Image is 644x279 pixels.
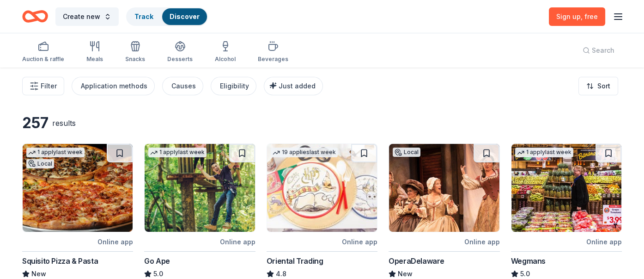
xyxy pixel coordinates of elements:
[220,81,249,92] div: Eligibility
[586,236,622,248] div: Online app
[97,236,133,248] div: Online app
[125,56,145,63] div: Snacks
[63,11,100,22] span: Create new
[22,37,64,68] button: Auction & raffle
[581,12,598,20] span: , free
[145,144,255,232] img: Image for Go Ape
[556,12,598,20] span: Sign up
[211,77,256,95] button: Eligibility
[258,37,288,68] button: Beverages
[22,56,64,63] div: Auction & raffle
[22,114,49,132] div: 257
[148,148,207,157] div: 1 apply last week
[55,7,119,26] button: Create new
[271,148,338,157] div: 19 applies last week
[86,37,103,68] button: Meals
[215,56,236,63] div: Alcohol
[170,12,200,20] a: Discover
[511,255,546,267] div: Wegmans
[515,148,573,157] div: 1 apply last week
[125,37,145,68] button: Snacks
[578,77,618,95] button: Sort
[22,77,64,95] button: Filter
[393,148,420,157] div: Local
[23,144,133,232] img: Image for Squisito Pizza & Pasta
[72,77,155,95] button: Application methods
[52,118,76,129] div: results
[549,7,605,26] a: Sign up, free
[264,77,323,95] button: Just added
[511,144,621,232] img: Image for Wegmans
[26,148,85,157] div: 1 apply last week
[167,56,193,63] div: Desserts
[258,56,288,63] div: Beverages
[86,56,103,63] div: Meals
[464,236,500,248] div: Online app
[167,37,193,68] button: Desserts
[26,159,54,168] div: Local
[126,7,208,26] button: TrackDiscover
[389,144,499,232] img: Image for OperaDelaware
[597,81,610,92] span: Sort
[22,6,48,27] a: Home
[162,77,203,95] button: Causes
[81,81,147,92] div: Application methods
[171,81,196,92] div: Causes
[389,255,444,267] div: OperaDelaware
[220,236,255,248] div: Online app
[342,236,377,248] div: Online app
[22,255,98,267] div: Squisito Pizza & Pasta
[134,12,153,20] a: Track
[215,37,236,68] button: Alcohol
[41,81,57,92] span: Filter
[267,144,377,232] img: Image for Oriental Trading
[144,255,170,267] div: Go Ape
[279,82,316,90] span: Just added
[267,255,323,267] div: Oriental Trading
